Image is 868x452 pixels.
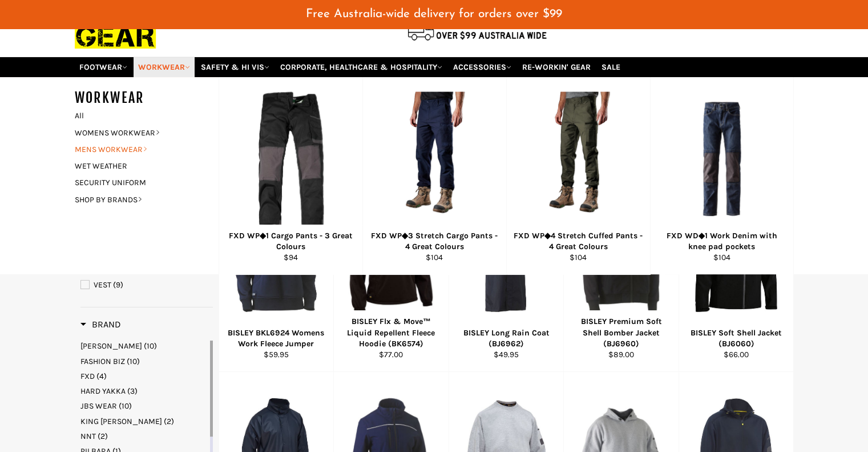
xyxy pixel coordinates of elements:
[80,341,208,351] a: BISLEY
[80,319,121,330] span: Brand
[571,316,672,349] div: BISLEY Premium Soft Shell Bomber Jacket (BJ6960)
[94,280,111,290] span: VEST
[80,279,213,291] a: VEST
[665,102,779,216] img: FXD WD◆1 Work Denim with knee pad pockets - Workin' Gear
[113,280,123,290] span: (9)
[80,371,95,381] span: FXD
[69,141,207,158] a: MENS WORKWEAR
[96,371,107,381] span: (4)
[80,386,208,397] a: HARD YAKKA
[69,191,207,208] a: SHOP BY BRANDS
[80,431,208,442] a: NNT
[80,371,208,382] a: FXD
[196,57,274,77] a: SAFETY & HI VIS
[226,230,355,253] div: FXD WP◆1 Cargo Pants - 3 Great Colours
[119,401,132,411] span: (10)
[390,91,479,226] img: FXD WP◆3 Stretch Cargo Pants - 4 Great Colours - Workin' Gear
[69,107,219,124] a: All
[80,386,126,396] span: HARD YAKKA
[80,401,117,411] span: JBS WEAR
[456,327,556,350] div: BISLEY Long Rain Coat (BJ6962)
[370,252,499,263] div: $104
[144,341,157,351] span: (10)
[69,174,207,191] a: SECURITY UNIFORM
[80,357,125,366] span: FASHION BIZ
[255,91,326,226] img: FXD WP◆1 Cargo Pants - 4 Great Colours - Workin' Gear
[514,230,643,253] div: FXD WP◆4 Stretch Cuffed Pants - 4 Great Colours
[226,252,355,263] div: $94
[80,431,96,441] span: NNT
[80,417,162,426] span: KING [PERSON_NAME]
[518,57,595,77] a: RE-WORKIN' GEAR
[449,57,516,77] a: ACCESSORIES
[534,91,623,226] img: FXD WP◆4 Stretch Cuffed Pants - 4 Great Colours - Workin' Gear
[686,327,786,350] div: BISLEY Soft Shell Jacket (BJ6060)
[370,230,499,253] div: FXD WP◆3 Stretch Cargo Pants - 4 Great Colours
[69,158,207,174] a: WET WEATHER
[514,252,643,263] div: $104
[219,77,362,274] a: FXD WP◆1 Cargo Pants - 4 Great Colours - Workin' Gear FXD WP◆1 Cargo Pants - 3 Great Colours $94
[657,252,786,263] div: $104
[69,125,207,141] a: WOMENS WORKWEAR
[362,77,506,274] a: FXD WP◆3 Stretch Cargo Pants - 4 Great Colours - Workin' Gear FXD WP◆3 Stretch Cargo Pants - 4 Gr...
[276,57,447,77] a: CORPORATE, HEALTHCARE & HOSPITALITY
[80,341,142,351] span: [PERSON_NAME]
[80,401,208,411] a: JBS WEAR
[75,57,132,77] a: FOOTWEAR
[98,431,108,441] span: (2)
[506,77,650,274] a: FXD WP◆4 Stretch Cuffed Pants - 4 Great Colours - Workin' Gear FXD WP◆4 Stretch Cuffed Pants - 4 ...
[80,319,121,330] h3: Brand
[75,89,219,107] h5: WORKWEAR
[127,386,138,396] span: (3)
[80,356,208,367] a: FASHION BIZ
[127,357,140,366] span: (10)
[650,77,794,274] a: FXD WD◆1 Work Denim with knee pad pockets - Workin' Gear FXD WD◆1 Work Denim with knee pad pocket...
[80,416,208,427] a: KING GEE
[341,316,442,349] div: BISLEY Flx & Move™ Liquid Repellent Fleece Hoodie (BK6574)
[406,18,548,42] img: Flat $9.95 shipping Australia wide
[164,417,174,426] span: (2)
[657,230,786,253] div: FXD WD◆1 Work Denim with knee pad pockets
[226,327,326,350] div: BISLEY BKL6924 Womens Work Fleece Jumper
[597,57,625,77] a: SALE
[134,57,195,77] a: WORKWEAR
[306,8,562,20] span: Free Australia-wide delivery for orders over $99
